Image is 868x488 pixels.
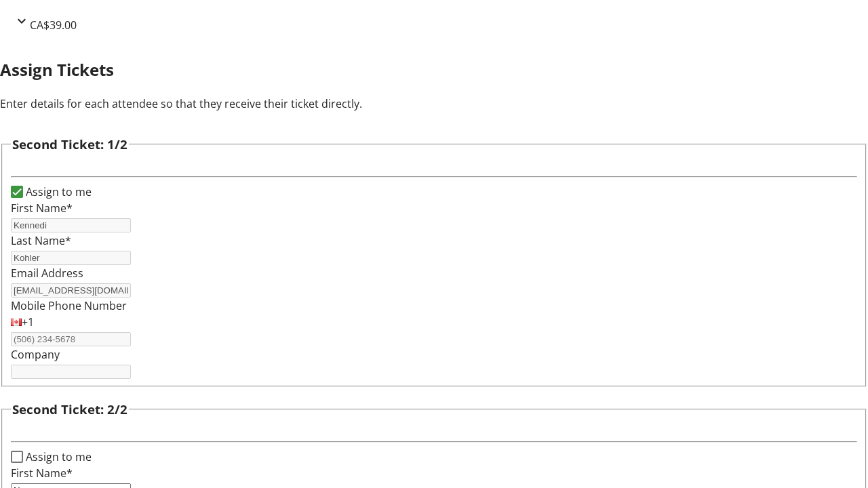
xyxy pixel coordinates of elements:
[23,449,92,465] label: Assign to me
[11,332,131,346] input: (506) 234-5678
[23,184,92,200] label: Assign to me
[11,233,71,248] label: Last Name*
[11,266,83,281] label: Email Address
[11,201,73,216] label: First Name*
[11,298,127,313] label: Mobile Phone Number
[12,400,127,419] h3: Second Ticket: 2/2
[30,18,77,33] span: CA$39.00
[11,347,60,362] label: Company
[11,466,73,481] label: First Name*
[12,135,127,154] h3: Second Ticket: 1/2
